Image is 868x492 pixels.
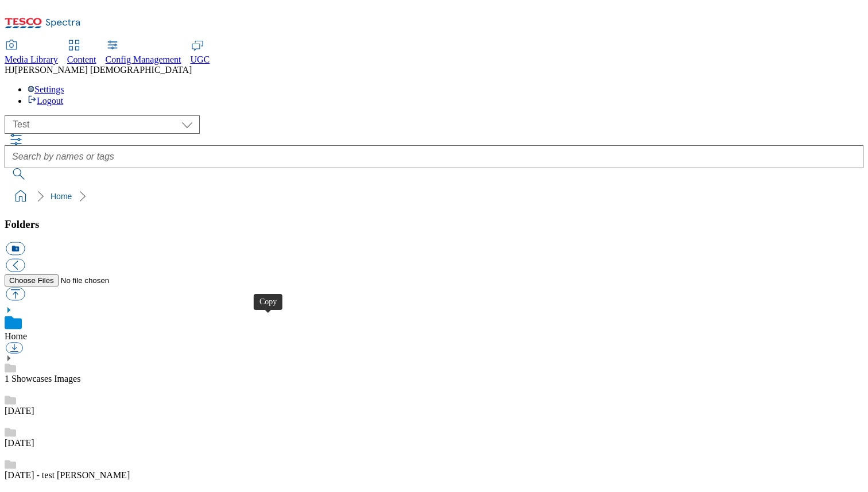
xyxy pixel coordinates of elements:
[51,192,72,201] a: Home
[5,406,34,416] a: [DATE]
[11,187,30,206] a: home
[5,331,27,341] a: Home
[5,218,863,231] h3: Folders
[191,55,210,64] span: UGC
[67,55,96,64] span: Content
[67,41,96,65] a: Content
[5,65,15,75] span: HJ
[5,55,58,64] span: Media Library
[5,185,863,207] nav: breadcrumb
[5,470,130,480] a: [DATE] - test [PERSON_NAME]
[191,41,210,65] a: UGC
[15,65,192,75] span: [PERSON_NAME] [DEMOGRAPHIC_DATA]
[5,374,80,383] a: 1 Showcases Images
[106,41,181,65] a: Config Management
[5,145,863,168] input: Search by names or tags
[28,84,64,94] a: Settings
[5,438,34,448] a: [DATE]
[5,41,58,65] a: Media Library
[106,55,181,64] span: Config Management
[28,96,63,106] a: Logout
